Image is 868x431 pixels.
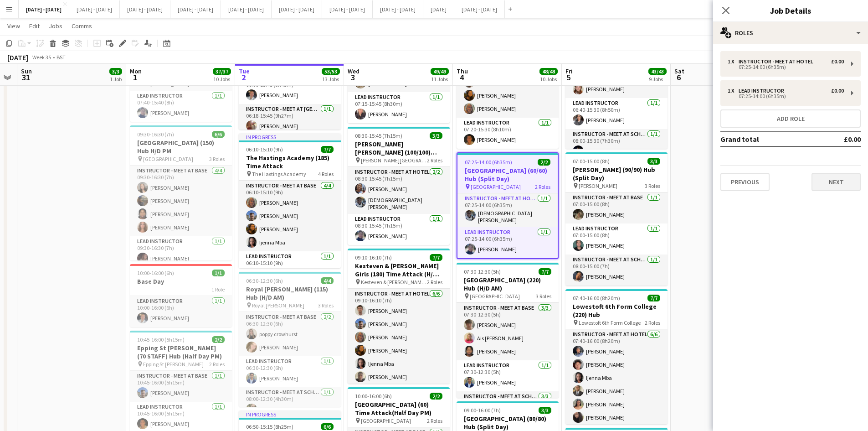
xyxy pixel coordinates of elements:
span: 3 Roles [209,156,225,162]
span: 3 Roles [645,182,660,189]
button: Next [812,173,861,191]
app-card-role: Lead Instructor1/107:40-15:40 (8h)[PERSON_NAME] [130,91,232,122]
span: Sat [674,67,684,75]
span: 4 Roles [318,171,334,177]
span: 09:00-16:00 (7h) [464,407,501,414]
a: Jobs [45,20,66,32]
span: 09:10-16:10 (7h) [355,254,392,261]
app-card-role: Instructor - Meet at School1/108:00-15:00 (7h)[PERSON_NAME] [565,254,668,286]
span: 7/7 [647,295,660,301]
span: 2/2 [212,336,225,343]
app-card-role: Instructor - Meet at Hotel2/208:30-15:45 (7h15m)[PERSON_NAME][DEMOGRAPHIC_DATA][PERSON_NAME] [348,167,450,214]
app-job-card: 09:10-16:10 (7h)7/7Kesteven & [PERSON_NAME] Girls (180) Time Attack (H/D PM) Kesteven & [PERSON_N... [348,249,450,384]
span: 07:30-12:30 (5h) [464,268,501,275]
span: Mon [130,67,142,75]
div: Lead Instructor [739,88,788,94]
app-job-card: 07:40-16:00 (8h20m)7/7Lowestoft 6th Form College (220) Hub Lowestoft 6th Form College2 RolesInstr... [565,289,668,424]
span: 1 Role [211,286,225,293]
div: 10 Jobs [540,76,557,83]
td: Grand total [720,132,817,146]
td: £0.00 [817,132,861,146]
span: 2 Roles [535,183,550,190]
app-job-card: 10:00-16:00 (6h)1/1Base Day1 RoleLead Instructor1/110:00-16:00 (6h)[PERSON_NAME] [130,264,232,327]
button: Add role [720,109,861,128]
span: 10:00-16:00 (6h) [355,393,392,400]
span: Thu [457,67,468,75]
span: Epping St [PERSON_NAME] [143,361,204,368]
div: 10 Jobs [213,76,231,83]
app-card-role: Instructor - Meet at [GEOGRAPHIC_DATA]1/106:18-15:45 (9h27m)[PERSON_NAME] [239,104,341,135]
span: 06:30-12:30 (6h) [246,277,283,284]
div: £0.00 [831,88,844,94]
span: 4 [455,72,468,83]
button: [DATE] - [DATE] [69,0,120,18]
div: 07:25-14:00 (6h35m)2/2[GEOGRAPHIC_DATA] (60/60) Hub (Split Day) [GEOGRAPHIC_DATA]2 RolesInstructo... [457,152,559,259]
span: 3/3 [109,68,122,75]
span: 2 Roles [427,417,442,424]
app-card-role: Instructor - Meet at Hotel1/107:25-14:00 (6h35m)[DEMOGRAPHIC_DATA][PERSON_NAME] [457,193,558,227]
span: [PERSON_NAME] [579,182,617,189]
span: 10:00-16:00 (6h) [137,270,174,276]
h3: Job Details [713,5,868,16]
span: [GEOGRAPHIC_DATA] [471,183,521,190]
span: 48/48 [539,68,558,75]
span: Tue [239,67,250,75]
span: 3/3 [539,407,551,414]
button: [DATE] - [DATE] [170,0,221,18]
span: Sun [21,67,32,75]
button: [DATE] - [DATE] [120,0,170,18]
span: 3 Roles [318,302,334,309]
span: 3/3 [647,158,660,165]
app-job-card: 06:30-12:30 (6h)4/4Royal [PERSON_NAME] (115) Hub (H/D AM) Royal [PERSON_NAME]3 RolesInstructor - ... [239,272,341,407]
app-job-card: 07:00-15:00 (8h)3/3[PERSON_NAME] (90/90) Hub (Split Day) [PERSON_NAME]3 RolesInstructor - Meet at... [565,152,668,286]
app-job-card: 08:30-15:45 (7h15m)3/3[PERSON_NAME] [PERSON_NAME] (100/100) Hub (Split Day) [PERSON_NAME][GEOGRAP... [348,127,450,245]
app-card-role: Lead Instructor1/107:25-14:00 (6h35m)[PERSON_NAME] [457,227,558,258]
button: [DATE] - [DATE] [221,0,272,18]
span: [GEOGRAPHIC_DATA] [143,156,193,162]
span: Wed [348,67,360,75]
div: 1 x [728,58,739,65]
div: 07:25-14:00 (6h35m) [728,65,844,69]
app-card-role: Instructor - Meet at Base2/206:30-12:30 (6h)poppy crowhurst[PERSON_NAME] [239,312,341,356]
span: 6/6 [212,131,225,138]
span: Lowestoft 6th Form College [579,319,641,326]
div: £0.00 [831,58,844,65]
div: Instructor - Meet at Hotel [739,58,817,65]
span: 06:50-15:15 (8h25m) [246,423,293,430]
h3: [GEOGRAPHIC_DATA] (60) Time Attack(Half Day PM) [348,400,450,417]
button: [DATE] - [DATE] [322,0,373,18]
h3: Kesteven & [PERSON_NAME] Girls (180) Time Attack (H/D PM) [348,262,450,278]
span: 3 [346,72,360,83]
span: View [7,22,20,30]
div: Roles [713,22,868,44]
div: 07:25-14:00 (6h35m) [728,94,844,99]
app-card-role: Lead Instructor1/110:00-16:00 (6h)[PERSON_NAME] [130,296,232,327]
app-card-role: Instructor - Meet at Base1/107:00-15:00 (8h)[PERSON_NAME] [565,192,668,223]
div: 1 Job [110,76,122,83]
h3: The Hastings Academy (185) Time Attack [239,154,341,170]
span: 08:30-15:45 (7h15m) [355,132,402,139]
span: [GEOGRAPHIC_DATA] [470,293,520,300]
span: 06:10-15:10 (9h) [246,146,283,153]
app-card-role: Instructor - Meet at School1/108:00-12:30 (4h30m)[PERSON_NAME] [239,387,341,418]
h3: [GEOGRAPHIC_DATA] (60/60) Hub (Split Day) [457,166,558,183]
span: 09:30-16:30 (7h) [137,131,174,138]
button: [DATE] - [DATE] [373,0,423,18]
h3: Epping St [PERSON_NAME] (70 STAFF) Hub (Half Day PM) [130,344,232,360]
app-card-role: Instructor - Meet at Hotel6/609:10-16:10 (7h)[PERSON_NAME][PERSON_NAME][PERSON_NAME][PERSON_NAME]... [348,289,450,386]
app-job-card: 07:30-12:30 (5h)7/7[GEOGRAPHIC_DATA] (220) Hub (H/D AM) [GEOGRAPHIC_DATA]3 RolesInstructor - Meet... [457,263,559,398]
h3: [GEOGRAPHIC_DATA] (80/80) Hub (Split Day) [457,415,559,431]
span: Edit [29,22,40,30]
app-card-role: Lead Instructor1/109:30-16:30 (7h)[PERSON_NAME] [130,236,232,267]
span: 53/53 [322,68,340,75]
div: [DATE] [7,53,28,62]
span: 7/7 [321,146,334,153]
span: 4/4 [321,277,334,284]
span: 31 [20,72,32,83]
